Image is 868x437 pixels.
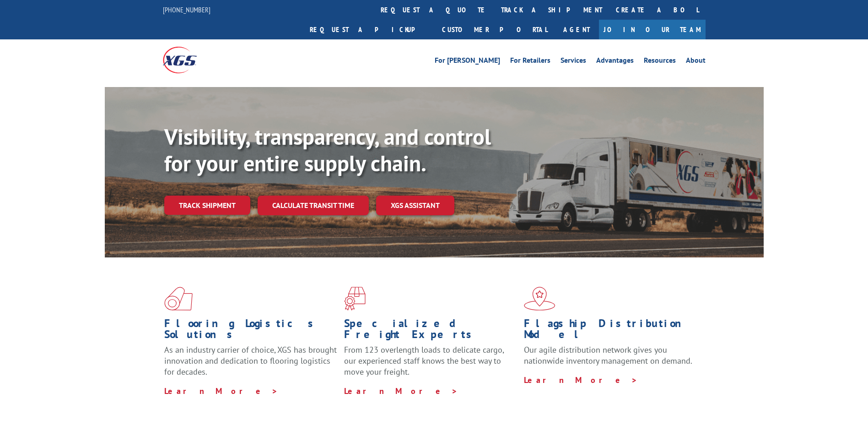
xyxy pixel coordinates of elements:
a: XGS ASSISTANT [376,196,454,215]
img: xgs-icon-focused-on-flooring-red [344,287,366,311]
img: xgs-icon-flagship-distribution-model-red [524,287,555,311]
a: [PHONE_NUMBER] [163,5,210,14]
a: Track shipment [164,196,250,215]
a: Resources [644,57,676,67]
a: For Retailers [510,57,550,67]
a: Calculate transit time [258,196,369,215]
p: From 123 overlength loads to delicate cargo, our experienced staff knows the best way to move you... [344,344,517,385]
span: As an industry carrier of choice, XGS has brought innovation and dedication to flooring logistics... [164,344,337,377]
h1: Specialized Freight Experts [344,318,517,344]
a: Request a pickup [303,20,435,39]
b: Visibility, transparency, and control for your entire supply chain. [164,122,491,177]
a: Services [561,57,586,67]
h1: Flagship Distribution Model [524,318,697,344]
a: Learn More > [524,375,638,385]
a: Learn More > [344,386,458,396]
a: About [686,57,706,67]
a: Advantages [596,57,634,67]
h1: Flooring Logistics Solutions [164,318,337,344]
a: Agent [554,20,599,39]
a: For [PERSON_NAME] [435,57,500,67]
a: Learn More > [164,386,278,396]
a: Customer Portal [435,20,554,39]
img: xgs-icon-total-supply-chain-intelligence-red [164,287,193,311]
a: Join Our Team [599,20,706,39]
span: Our agile distribution network gives you nationwide inventory management on demand. [524,344,692,366]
